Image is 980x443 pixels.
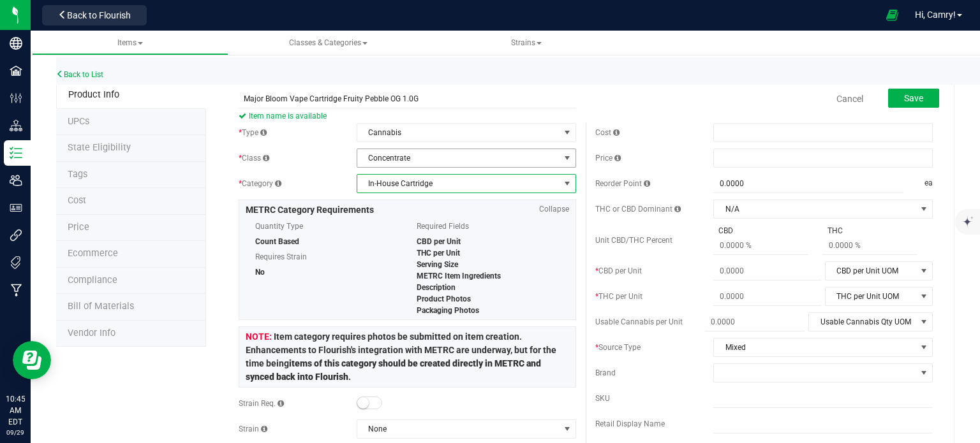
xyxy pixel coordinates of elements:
[239,179,281,188] span: Category
[826,287,916,305] span: THC per Unit UOM
[357,175,560,192] span: In-House Cartridge
[42,5,147,25] button: Back to Flourish
[6,393,25,428] p: 10:45 AM EDT
[67,10,131,20] span: Back to Flourish
[714,338,916,356] span: Mixed
[595,154,621,163] span: Price
[10,174,22,187] inline-svg: Users
[68,116,89,127] span: Tag
[13,341,51,379] iframe: Resource center
[916,313,932,331] span: select
[68,248,118,259] span: Ecommerce
[713,287,821,305] input: 0.0000
[878,3,907,27] span: Open Ecommerce Menu
[239,128,267,137] span: Type
[289,38,367,47] span: Classes & Categories
[924,175,933,193] span: ea
[357,124,560,142] span: Cannabis
[10,256,22,269] inline-svg: Tags
[511,38,542,47] span: Strains
[417,294,471,303] span: Product Photos
[595,394,610,403] span: SKU
[417,306,479,315] span: Packaging Photos
[357,149,560,167] span: Concentrate
[10,92,22,105] inline-svg: Configuration
[255,217,398,236] span: Quantity Type
[560,124,575,142] span: select
[595,179,650,188] span: Reorder Point
[255,237,299,246] span: Count Based
[888,89,939,108] button: Save
[916,287,932,305] span: select
[10,284,22,296] inline-svg: Manufacturing
[10,64,22,77] inline-svg: Facilities
[595,419,665,428] span: Retail Display Name
[10,119,22,132] inline-svg: Distribution
[713,262,821,280] input: 0.0000
[595,205,681,214] span: THC or CBD Dominant
[357,420,560,438] span: None
[68,222,89,233] span: Price
[822,225,848,236] span: THC
[6,428,25,437] p: 09/29
[713,225,738,236] span: CBD
[68,275,117,286] span: Compliance
[417,272,501,280] span: METRC Item Ingredients
[255,268,265,277] span: No
[836,92,863,105] a: Cancel
[239,399,284,408] span: Strain Req.
[10,229,22,242] inline-svg: Integrations
[68,169,87,180] span: Tag
[68,301,134,312] span: Bill of Materials
[68,89,119,100] span: Product Info
[239,154,269,163] span: Class
[595,317,683,326] span: Usable Cannabis per Unit
[595,343,641,352] span: Source Type
[417,217,560,236] span: Required Fields
[916,200,932,218] span: select
[10,201,22,214] inline-svg: User Roles
[705,313,805,331] input: 0.0000
[239,89,576,108] input: Item name
[595,236,672,245] span: Unit CBD/THC Percent
[68,142,131,153] span: Tag
[246,205,374,215] span: METRC Category Requirements
[809,313,916,331] span: Usable Cannabis Qty UOM
[417,283,456,292] span: Description
[68,195,86,206] span: Cost
[714,200,916,218] span: N/A
[417,237,461,246] span: CBD per Unit
[239,108,576,124] span: Item name is available
[239,425,267,433] span: Strain
[826,262,916,280] span: CBD per Unit UOM
[915,10,956,20] span: Hi, Camry!
[56,70,103,79] a: Back to List
[417,249,460,258] span: THC per Unit
[560,175,575,192] span: select
[595,128,620,137] span: Cost
[246,358,541,382] strong: items of this category should be created directly in METRC and synced back into Flourish
[246,331,556,382] span: Item category requires photos be submitted on item creation. Enhancements to Flourish's integrati...
[595,292,642,301] span: THC per Unit
[595,266,642,275] span: CBD per Unit
[10,147,22,159] inline-svg: Inventory
[560,149,575,167] span: select
[822,236,917,254] input: 0.0000 %
[713,236,808,254] input: 0.0000 %
[713,175,903,192] input: 0.0000
[595,368,616,377] span: Brand
[904,93,923,103] span: Save
[916,262,932,280] span: select
[10,37,22,50] inline-svg: Company
[539,203,569,215] span: Collapse
[255,247,398,266] span: Requires Strain
[117,38,143,47] span: Items
[417,260,458,269] span: Serving Size
[916,338,932,356] span: select
[68,328,115,338] span: Vendor Info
